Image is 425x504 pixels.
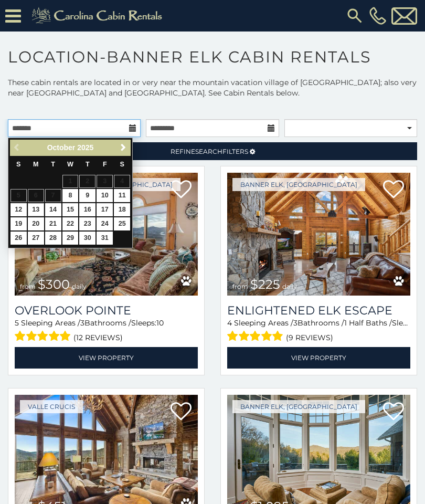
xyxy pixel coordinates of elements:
div: Sleeping Areas / Bathrooms / Sleeps: [15,318,198,344]
a: 19 [10,217,27,230]
span: Refine Filters [171,148,248,155]
span: $300 [38,277,70,292]
a: 27 [28,232,44,245]
span: 10 [156,318,164,328]
span: $225 [250,277,280,292]
span: Thursday [86,161,90,168]
span: Next [119,143,127,152]
span: 5 [15,318,19,328]
a: 31 [97,232,113,245]
a: Add to favorites [383,179,404,201]
a: 22 [62,217,79,230]
span: (9 reviews) [286,331,333,344]
a: Overlook Pointe [15,303,198,318]
a: Add to favorites [171,401,192,423]
img: Khaki-logo.png [26,5,171,26]
span: from [20,282,36,290]
img: Enlightened Elk Escape [227,173,410,296]
span: Tuesday [51,161,55,168]
a: 23 [79,217,95,230]
a: 11 [114,189,130,202]
a: Banner Elk, [GEOGRAPHIC_DATA] [232,400,365,413]
a: RefineSearchFilters [8,142,417,160]
a: 21 [45,217,61,230]
span: Monday [33,161,39,168]
a: View Property [15,347,198,369]
a: Enlightened Elk Escape from $225 daily [227,173,410,296]
a: 14 [45,203,61,216]
span: 3 [293,318,297,328]
a: 15 [62,203,79,216]
a: 18 [114,203,130,216]
a: 30 [79,232,95,245]
a: Enlightened Elk Escape [227,303,410,318]
span: daily [72,282,87,290]
a: Add to favorites [383,401,404,423]
span: (12 reviews) [73,331,123,344]
span: daily [282,282,297,290]
span: 1 Half Baths / [344,318,392,328]
a: 28 [45,232,61,245]
span: Sunday [16,161,20,168]
div: Sleeping Areas / Bathrooms / Sleeps: [227,318,410,344]
a: 9 [79,189,95,202]
a: 8 [62,189,79,202]
a: 13 [28,203,44,216]
a: [PHONE_NUMBER] [367,7,389,25]
span: Saturday [120,161,124,168]
span: Wednesday [67,161,73,168]
span: 4 [227,318,232,328]
a: 17 [97,203,113,216]
a: Add to favorites [171,179,192,201]
a: 25 [114,217,130,230]
a: 16 [79,203,95,216]
a: View Property [227,347,410,369]
a: 10 [97,189,113,202]
a: 12 [10,203,27,216]
span: Friday [103,161,107,168]
span: October [47,143,76,152]
a: Valle Crucis [20,400,83,413]
a: 29 [62,232,79,245]
a: 26 [10,232,27,245]
a: Banner Elk, [GEOGRAPHIC_DATA] [232,178,365,191]
a: 20 [28,217,44,230]
a: 24 [97,217,113,230]
span: from [232,282,248,290]
span: 3 [80,318,84,328]
span: Search [195,148,222,155]
a: Next [116,141,130,154]
img: search-regular.svg [345,6,364,25]
span: 2025 [77,143,93,152]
